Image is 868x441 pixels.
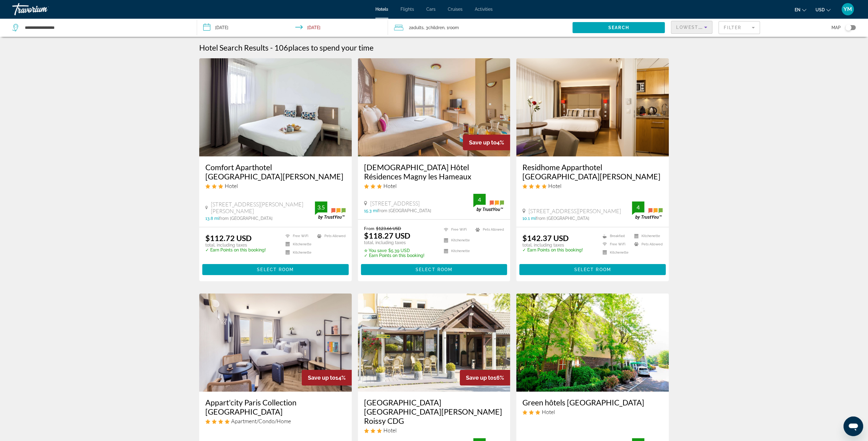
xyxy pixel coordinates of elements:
a: Hotel image [516,58,669,156]
img: Hotel image [516,293,669,392]
span: places to spend your time [288,43,374,52]
img: Hotel image [199,58,352,156]
span: ✮ You save [364,248,387,253]
button: User Menu [840,3,856,16]
div: 3 star Hotel [522,408,663,415]
a: Green hôtels [GEOGRAPHIC_DATA] [522,398,663,407]
img: trustyou-badge.svg [473,194,504,212]
a: Comfort Aparthotel [GEOGRAPHIC_DATA][PERSON_NAME] [205,163,346,181]
button: Select Room [361,264,507,275]
del: $123.66 USD [376,226,401,231]
span: Adults [411,25,424,30]
span: USD [816,7,825,12]
a: Activities [475,7,493,12]
a: Select Room [202,266,349,272]
div: 4 star Apartment [205,418,346,424]
li: Kitchenette [282,250,314,255]
p: total, including taxes [364,240,424,245]
p: total, including taxes [522,243,583,247]
span: Save up to [466,374,494,381]
div: 3.5 [315,204,327,211]
ins: $142.37 USD [522,233,569,243]
span: , 3 [424,23,444,32]
span: Hotel [383,182,397,189]
div: 3 star Hotel [364,182,504,189]
button: Check-in date: Oct 25, 2025 Check-out date: Oct 26, 2025 [197,18,388,37]
span: Search [608,25,629,30]
a: Cruises [448,7,463,12]
h2: 106 [274,43,374,52]
span: Room [448,25,459,30]
span: from [GEOGRAPHIC_DATA] [536,216,589,221]
button: Toggle map [841,25,856,30]
span: Select Room [416,267,452,272]
span: - [270,43,273,52]
span: Save up to [308,374,335,381]
img: trustyou-badge.svg [632,201,663,220]
button: Search [572,22,665,33]
a: Hotel image [358,58,510,156]
span: from [GEOGRAPHIC_DATA] [378,208,431,213]
h3: Appart'city Paris Collection [GEOGRAPHIC_DATA] [205,398,346,416]
span: 15.3 mi [364,208,378,213]
li: Free WiFi [599,242,631,247]
button: Select Room [519,264,666,275]
li: Free WiFi [282,233,314,239]
li: Pets Allowed [472,226,504,233]
span: Select Room [257,267,294,272]
button: Travelers: 2 adults, 3 children [388,18,573,37]
li: Kitchenette [441,236,472,244]
div: 3 star Hotel [364,427,504,434]
div: 3 star Hotel [205,182,346,189]
button: Select Room [202,264,349,275]
span: [STREET_ADDRESS][PERSON_NAME][PERSON_NAME] [211,201,315,214]
span: 13.8 mi [205,216,219,221]
a: Cars [426,7,436,12]
a: Travorium [12,1,74,17]
li: Kitchenette [441,247,472,255]
li: Pets Allowed [314,233,346,239]
img: trustyou-badge.svg [315,201,346,220]
span: from [GEOGRAPHIC_DATA] [219,216,273,221]
div: 4 [632,204,644,211]
img: Hotel image [358,293,510,392]
div: 4 star Hotel [522,182,663,189]
h1: Hotel Search Results [199,43,269,52]
span: 10.1 mi [522,216,536,221]
ins: $112.72 USD [205,233,252,243]
span: 2 [409,23,424,32]
span: Hotel [383,427,397,434]
span: Save up to [469,139,497,146]
a: Residhome Apparthotel [GEOGRAPHIC_DATA][PERSON_NAME] [522,163,663,181]
span: en [795,7,800,12]
span: Hotels [375,7,388,12]
li: Free WiFi [441,226,472,233]
img: Hotel image [199,293,352,392]
span: , 1 [444,23,459,32]
span: [STREET_ADDRESS][PERSON_NAME] [529,208,621,214]
a: [GEOGRAPHIC_DATA] [GEOGRAPHIC_DATA][PERSON_NAME] Roissy CDG [364,398,504,425]
div: 14% [302,370,352,385]
a: [DEMOGRAPHIC_DATA] Hôtel Résidences Magny les Hameaux [364,163,504,181]
div: 16% [460,370,510,385]
span: YM [843,6,852,12]
p: total, including taxes [205,243,266,247]
span: Hotel [542,408,555,415]
p: ✓ Earn Points on this booking! [205,247,266,252]
span: Select Room [574,267,611,272]
span: From [364,226,374,231]
a: Select Room [361,266,507,272]
a: Flights [401,7,414,12]
button: Change currency [816,5,831,14]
